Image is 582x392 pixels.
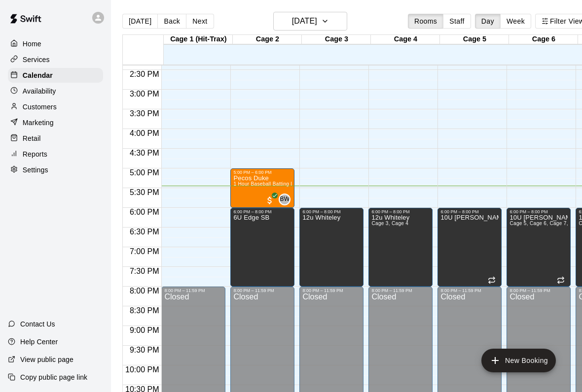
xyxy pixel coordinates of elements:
[509,209,568,214] div: 6:00 PM – 8:00 PM
[443,14,471,29] button: Staff
[437,208,502,287] div: 6:00 PM – 8:00 PM: 10U Henson SB
[302,209,361,214] div: 6:00 PM – 8:00 PM
[233,209,291,214] div: 6:00 PM – 8:00 PM
[8,52,103,67] a: Services
[127,228,162,236] span: 6:30 PM
[557,276,565,284] span: Recurring event
[23,102,57,112] p: Customers
[509,288,568,293] div: 8:00 PM – 11:59 PM
[440,209,499,214] div: 6:00 PM – 8:00 PM
[8,115,103,130] a: Marketing
[23,39,41,49] p: Home
[8,163,103,177] a: Settings
[368,208,433,287] div: 6:00 PM – 8:00 PM: 12u Whiteley
[127,287,162,295] span: 8:00 PM
[157,14,186,29] button: Back
[23,133,41,143] p: Retail
[127,346,162,354] span: 9:30 PM
[127,149,162,157] span: 4:30 PM
[488,276,496,284] span: Recurring event
[127,306,162,315] span: 8:30 PM
[408,14,443,29] button: Rooms
[440,35,509,44] div: Cage 5
[265,196,275,205] span: All customers have paid
[23,118,54,128] p: Marketing
[20,355,73,364] p: View public page
[233,35,302,44] div: Cage 2
[164,288,222,293] div: 8:00 PM – 11:59 PM
[127,70,162,78] span: 2:30 PM
[123,365,161,374] span: 10:00 PM
[23,165,48,175] p: Settings
[475,14,501,29] button: Day
[23,70,53,80] p: Calendar
[299,208,364,287] div: 6:00 PM – 8:00 PM: 12u Whiteley
[8,36,103,51] a: Home
[8,84,103,98] a: Availability
[509,35,578,44] div: Cage 6
[302,288,361,293] div: 8:00 PM – 11:59 PM
[127,247,162,256] span: 7:00 PM
[127,208,162,216] span: 6:00 PM
[127,109,162,118] span: 3:30 PM
[127,90,162,98] span: 3:00 PM
[292,14,317,28] h6: [DATE]
[186,14,214,29] button: Next
[127,168,162,177] span: 5:00 PM
[23,86,56,96] p: Availability
[233,288,291,293] div: 8:00 PM – 11:59 PM
[440,288,499,293] div: 8:00 PM – 11:59 PM
[20,337,58,347] p: Help Center
[127,188,162,196] span: 5:30 PM
[8,147,103,162] a: Reports
[481,349,556,372] button: add
[371,35,440,44] div: Cage 4
[127,267,162,275] span: 7:30 PM
[233,170,291,175] div: 5:00 PM – 6:00 PM
[8,99,103,114] a: Customers
[20,319,55,329] p: Contact Us
[8,131,103,146] a: Retail
[8,68,103,83] a: Calendar
[500,14,531,29] button: Week
[23,55,50,65] p: Services
[20,372,87,382] p: Copy public page link
[127,129,162,137] span: 4:00 PM
[302,35,371,44] div: Cage 3
[230,168,294,208] div: 5:00 PM – 6:00 PM: Pecos Duke
[233,181,307,187] span: 1 Hour Baseball Batting Lesson
[23,149,47,159] p: Reports
[127,326,162,334] span: 9:00 PM
[283,194,291,205] span: Bryce Whiteley
[273,12,347,31] button: [DATE]
[371,288,430,293] div: 8:00 PM – 11:59 PM
[507,208,571,287] div: 6:00 PM – 8:00 PM: 10U Henson SB
[371,209,430,214] div: 6:00 PM – 8:00 PM
[371,221,408,226] span: Cage 3, Cage 4
[280,195,290,204] span: BW
[122,14,158,29] button: [DATE]
[279,194,291,205] div: Bryce Whiteley
[230,208,294,287] div: 6:00 PM – 8:00 PM: 6U Edge SB
[164,35,233,44] div: Cage 1 (Hit-Trax)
